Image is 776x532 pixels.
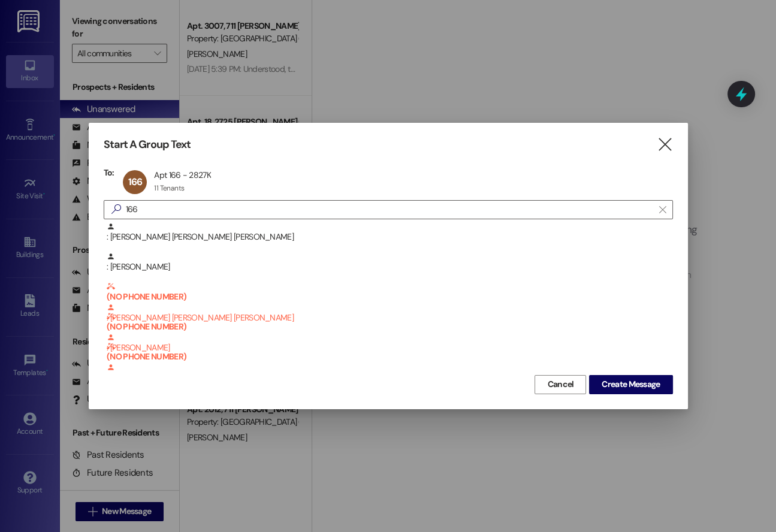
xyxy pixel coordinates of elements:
[104,138,191,152] h3: Start A Group Text
[104,252,673,282] div: : [PERSON_NAME]
[107,342,673,362] b: (NO PHONE NUMBER)
[659,205,666,214] i: 
[107,342,673,385] div: : [PERSON_NAME] [PERSON_NAME]
[128,176,143,188] span: 166
[107,252,673,273] div: : [PERSON_NAME]
[104,342,673,372] div: (NO PHONE NUMBER) : [PERSON_NAME] [PERSON_NAME]
[104,167,114,178] h3: To:
[107,312,673,355] div: : [PERSON_NAME]
[107,312,673,332] b: (NO PHONE NUMBER)
[602,378,660,391] span: Create Message
[126,201,653,218] input: Search for any contact or apartment
[154,183,184,193] div: 11 Tenants
[535,375,586,394] button: Cancel
[107,282,673,302] b: (NO PHONE NUMBER)
[653,201,672,219] button: Clear text
[104,282,673,312] div: (NO PHONE NUMBER) : [PERSON_NAME] [PERSON_NAME] [PERSON_NAME]
[107,203,126,216] i: 
[104,222,673,252] div: : [PERSON_NAME] [PERSON_NAME] [PERSON_NAME]
[107,282,673,325] div: : [PERSON_NAME] [PERSON_NAME] [PERSON_NAME]
[589,375,672,394] button: Create Message
[657,138,673,151] i: 
[154,170,211,180] div: Apt 166 - 2827K
[107,222,673,243] div: : [PERSON_NAME] [PERSON_NAME] [PERSON_NAME]
[547,378,573,391] span: Cancel
[104,312,673,342] div: (NO PHONE NUMBER) : [PERSON_NAME]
